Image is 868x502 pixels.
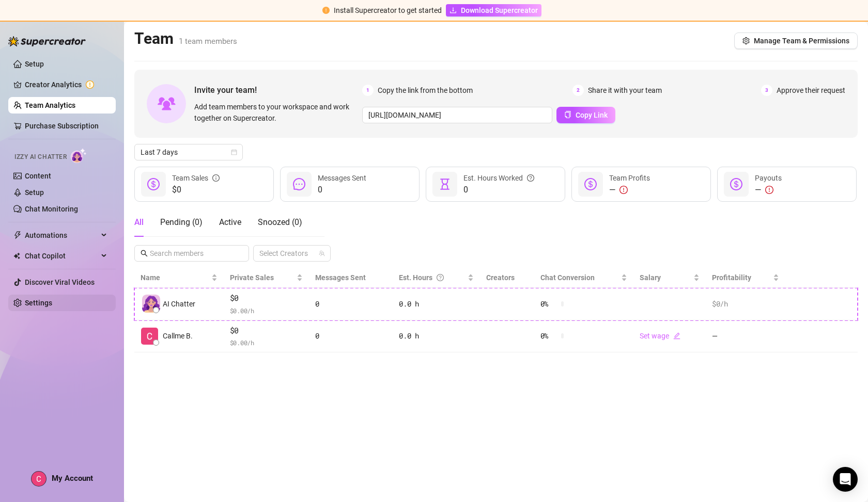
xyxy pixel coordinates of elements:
[706,320,785,353] td: —
[194,101,358,124] span: Add team members to your workspace and work together on Supercreator.
[437,272,444,283] span: question-circle
[540,273,595,282] span: Chat Conversion
[463,172,534,184] div: Est. Hours Worked
[322,7,330,14] span: exclamation-circle
[141,272,209,283] span: Name
[163,298,195,310] span: AI Chatter
[219,217,241,227] span: Active
[734,33,858,49] button: Manage Team & Permissions
[25,188,44,197] a: Setup
[712,298,779,310] div: $0 /h
[141,328,158,345] img: Callme Belle
[755,184,782,196] div: —
[163,330,193,342] span: Callme B.
[25,227,98,244] span: Automations
[141,144,237,160] span: Last 7 days
[134,268,224,288] th: Name
[179,37,237,46] span: 1 team members
[134,216,144,229] div: All
[576,111,608,119] span: Copy Link
[172,172,220,184] div: Team Sales
[673,332,680,339] span: edit
[134,29,237,48] h2: Team
[315,298,386,310] div: 0
[160,216,203,229] div: Pending ( 0 )
[25,122,99,130] a: Purchase Subscription
[25,60,44,68] a: Setup
[25,205,78,213] a: Chat Monitoring
[230,337,303,348] span: $ 0.00 /h
[609,184,650,196] div: —
[315,330,386,342] div: 0
[194,84,362,96] span: Invite your team!
[150,248,235,259] input: Search members
[527,172,534,184] span: question-circle
[450,7,457,14] span: download
[755,174,782,182] span: Payouts
[13,231,22,239] span: thunderbolt
[319,250,325,256] span: team
[25,101,75,109] a: Team Analytics
[556,107,615,123] button: Copy Link
[640,273,661,282] span: Salary
[25,248,98,264] span: Chat Copilot
[540,298,557,310] span: 0 %
[25,278,95,286] a: Discover Viral Videos
[13,252,20,260] img: Chat Copilot
[212,172,220,184] span: info-circle
[334,6,442,14] span: Install Supercreator to get started
[318,174,366,182] span: Messages Sent
[564,111,571,118] span: copy
[399,330,474,342] div: 0.0 h
[572,85,584,96] span: 2
[399,272,466,283] div: Est. Hours
[584,178,597,190] span: dollar-circle
[619,186,628,194] span: exclamation-circle
[230,273,274,282] span: Private Sales
[463,184,534,196] span: 0
[777,85,845,96] span: Approve their request
[25,76,107,93] a: Creator Analytics exclamation-circle
[318,184,366,196] span: 0
[14,152,67,162] span: Izzy AI Chatter
[761,85,772,96] span: 3
[25,299,52,307] a: Settings
[378,85,473,96] span: Copy the link from the bottom
[712,273,751,282] span: Profitability
[362,85,374,96] span: 1
[32,472,46,486] img: ACg8ocK-EKBwudor-EjLEBzBVMB4UdEYQXpHBXGrZR1zIuRHiwAgyg=s96-c
[480,268,534,288] th: Creators
[230,305,303,316] span: $ 0.00 /h
[730,178,742,190] span: dollar-circle
[765,186,773,194] span: exclamation-circle
[754,37,849,45] span: Manage Team & Permissions
[833,467,858,492] div: Open Intercom Messenger
[742,37,750,44] span: setting
[147,178,160,190] span: dollar-circle
[141,250,148,257] span: search
[446,4,541,17] a: Download Supercreator
[230,292,303,304] span: $0
[609,174,650,182] span: Team Profits
[71,148,87,163] img: AI Chatter
[142,295,160,313] img: izzy-ai-chatter-avatar-DDCN_rTZ.svg
[258,217,302,227] span: Snoozed ( 0 )
[461,5,538,16] span: Download Supercreator
[172,184,220,196] span: $0
[230,325,303,337] span: $0
[540,330,557,342] span: 0 %
[588,85,662,96] span: Share it with your team
[52,474,93,483] span: My Account
[399,298,474,310] div: 0.0 h
[231,149,237,155] span: calendar
[293,178,305,190] span: message
[25,172,51,180] a: Content
[439,178,451,190] span: hourglass
[640,332,680,340] a: Set wageedit
[315,273,366,282] span: Messages Sent
[8,36,86,46] img: logo-BBDzfeDw.svg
